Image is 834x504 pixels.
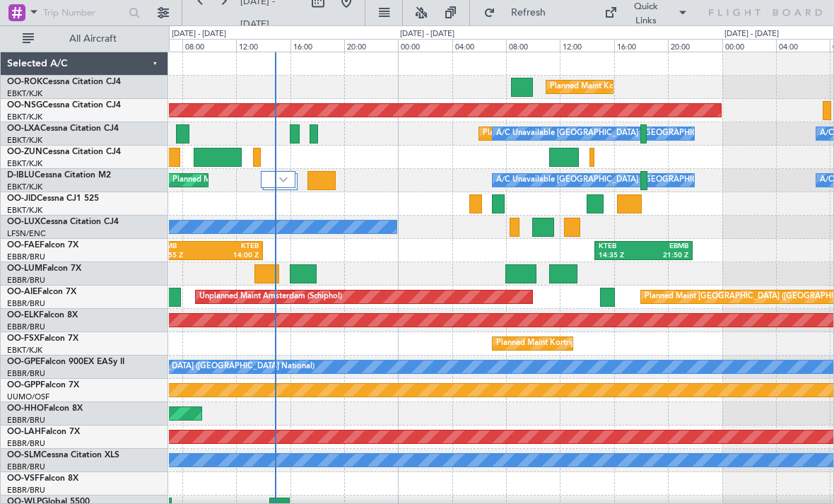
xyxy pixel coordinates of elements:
a: OO-GPEFalcon 900EX EASy II [7,358,124,366]
span: Refresh [498,8,558,18]
a: EBKT/KJK [7,112,42,122]
span: OO-SLM [7,451,41,459]
span: D-IBLU [7,171,35,180]
span: OO-ZUN [7,148,42,156]
a: EBBR/BRU [7,275,45,286]
button: Refresh [477,1,562,24]
a: EBKT/KJK [7,88,42,99]
div: Planned Maint Kortrijk-[GEOGRAPHIC_DATA] [496,333,661,354]
div: 08:00 [182,39,236,52]
a: EBKT/KJK [7,205,42,216]
span: OO-LAH [7,428,41,436]
a: OO-SLMCessna Citation XLS [7,451,119,459]
a: OO-ELKFalcon 8X [7,311,78,320]
div: 00:00 [398,39,452,52]
a: OO-LAHFalcon 7X [7,428,80,436]
div: KTEB [599,242,643,252]
a: LFSN/ENC [7,228,46,239]
a: OO-JIDCessna CJ1 525 [7,194,99,203]
span: OO-ELK [7,311,39,320]
div: 04:00 [776,39,830,52]
a: D-IBLUCessna Citation M2 [7,171,111,180]
div: 12:00 [236,39,290,52]
div: 14:00 Z [208,251,258,261]
div: [DATE] - [DATE] [400,28,454,40]
div: No Crew [GEOGRAPHIC_DATA] ([GEOGRAPHIC_DATA] National) [78,356,315,377]
div: [DATE] - [DATE] [172,28,226,40]
span: OO-GPP [7,381,40,389]
img: arrow-gray.svg [279,177,288,182]
div: Planned Maint Kortrijk-[GEOGRAPHIC_DATA] [483,123,647,144]
div: 00:00 [722,39,776,52]
div: 16:00 [290,39,344,52]
a: OO-HHOFalcon 8X [7,404,83,413]
a: OO-LXACessna Citation CJ4 [7,124,119,133]
a: OO-LUMFalcon 7X [7,264,81,273]
a: OO-FAEFalcon 7X [7,241,78,250]
a: OO-ROKCessna Citation CJ4 [7,78,121,86]
div: 20:00 [344,39,398,52]
div: EBMB [158,242,208,252]
a: EBBR/BRU [7,368,45,379]
div: A/C Unavailable [GEOGRAPHIC_DATA] ([GEOGRAPHIC_DATA] National) [496,170,759,191]
a: OO-FSXFalcon 7X [7,334,78,343]
a: EBBR/BRU [7,298,45,309]
button: Quick Links [597,1,695,24]
div: [DATE] - [DATE] [724,28,779,40]
span: OO-LUX [7,218,40,226]
span: OO-LUM [7,264,42,273]
div: 08:00 [506,39,560,52]
span: OO-FSX [7,334,40,343]
div: KTEB [208,242,258,252]
div: Planned Maint Kortrijk-[GEOGRAPHIC_DATA] [550,76,715,98]
span: OO-VSF [7,474,40,483]
input: Trip Number [43,2,124,23]
div: 14:35 Z [599,251,643,261]
span: OO-HHO [7,404,44,413]
a: OO-LUXCessna Citation CJ4 [7,218,119,226]
a: OO-AIEFalcon 7X [7,288,76,296]
div: 04:00 [452,39,506,52]
a: EBBR/BRU [7,462,45,472]
div: 20:00 [668,39,722,52]
div: 16:00 [614,39,668,52]
div: Planned Maint Nice ([GEOGRAPHIC_DATA]) [172,170,330,191]
span: OO-FAE [7,241,40,250]
span: OO-ROK [7,78,42,86]
a: EBBR/BRU [7,485,45,496]
div: 05:55 Z [158,251,208,261]
a: OO-VSFFalcon 8X [7,474,78,483]
a: EBBR/BRU [7,322,45,332]
div: EBMB [643,242,688,252]
span: OO-NSG [7,101,42,110]
span: All Aircraft [37,34,149,44]
div: 21:50 Z [643,251,688,261]
a: EBBR/BRU [7,438,45,449]
a: EBBR/BRU [7,252,45,262]
a: EBKT/KJK [7,158,42,169]
div: A/C Unavailable [GEOGRAPHIC_DATA] ([GEOGRAPHIC_DATA] National) [496,123,759,144]
a: EBBR/BRU [7,415,45,426]
a: UUMO/OSF [7,392,49,402]
button: All Aircraft [16,28,153,50]
div: Unplanned Maint Amsterdam (Schiphol) [199,286,342,307]
span: OO-LXA [7,124,40,133]
div: 12:00 [560,39,613,52]
a: OO-NSGCessna Citation CJ4 [7,101,121,110]
a: OO-ZUNCessna Citation CJ4 [7,148,121,156]
a: EBKT/KJK [7,135,42,146]
a: OO-GPPFalcon 7X [7,381,79,389]
a: EBKT/KJK [7,345,42,356]
span: OO-GPE [7,358,40,366]
span: OO-JID [7,194,37,203]
a: EBKT/KJK [7,182,42,192]
span: OO-AIE [7,288,37,296]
